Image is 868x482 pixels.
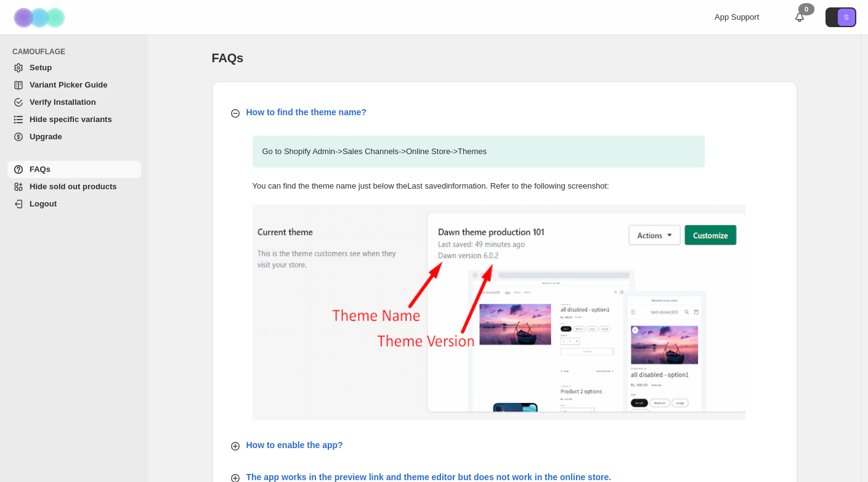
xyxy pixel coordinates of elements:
text: S [844,14,848,21]
a: FAQs [7,161,141,178]
span: Hide sold out products [30,182,117,191]
span: Logout [30,199,57,208]
a: Verify Installation [7,94,141,111]
a: Variant Picker Guide [7,76,141,94]
p: How to enable the app? [246,439,343,451]
img: find-theme-name [253,205,745,420]
a: Hide specific variants [7,111,141,128]
span: App Support [715,12,759,22]
img: Camouflage [10,1,71,35]
p: You can find the theme name just below the Last saved information. Refer to the following screens... [253,180,705,192]
button: How to find the theme name? [222,101,787,123]
a: Logout [7,195,141,213]
a: Setup [7,59,141,76]
span: Verify Installation [30,97,96,107]
span: Setup [30,63,52,72]
div: 0 [798,3,814,15]
a: 0 [793,11,806,23]
p: Go to Shopify Admin -> Sales Channels -> Online Store -> Themes [253,136,705,168]
span: Variant Picker Guide [30,80,107,89]
button: How to enable the app? [222,434,787,456]
button: Avatar with initials S [825,7,856,27]
span: Avatar with initials S [838,9,855,26]
a: Hide sold out products [7,178,141,195]
span: Upgrade [30,132,62,141]
span: FAQs [30,165,51,174]
span: Hide specific variants [30,115,112,124]
p: How to find the theme name? [246,106,367,118]
a: Upgrade [7,128,141,145]
span: FAQs [212,51,243,65]
span: CAMOUFLAGE [12,47,142,57]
